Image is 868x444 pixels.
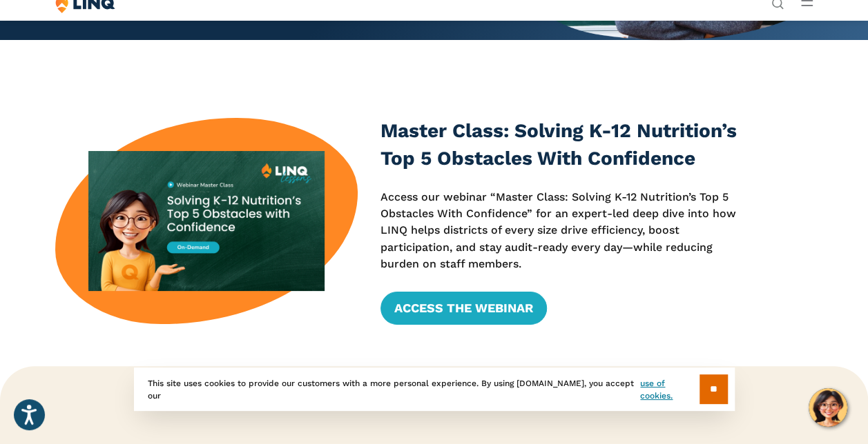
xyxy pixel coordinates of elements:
p: Access our webinar “Master Class: Solving K-12 Nutrition’s Top 5 Obstacles With Confidence” for a... [380,189,748,273]
div: This site uses cookies to provide our customers with a more personal experience. By using [DOMAIN... [134,367,735,411]
button: Hello, have a question? Let’s chat. [809,388,847,427]
a: use of cookies. [640,377,699,402]
a: Access the Webinar [380,292,547,325]
h3: Master Class: Solving K-12 Nutrition’s Top 5 Obstacles With Confidence [380,117,748,172]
